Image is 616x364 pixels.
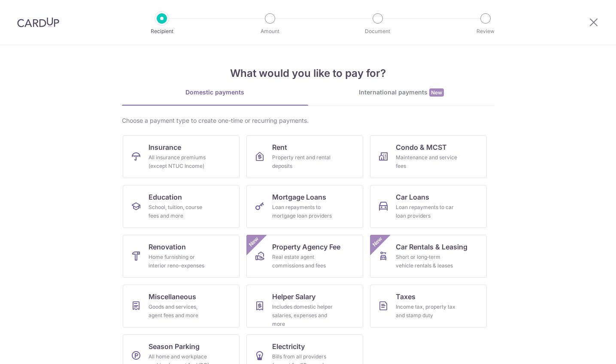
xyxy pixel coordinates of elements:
[370,285,487,328] a: TaxesIncome tax, property tax and stamp duty
[17,17,59,27] img: CardUp
[123,235,240,278] a: RenovationHome furnishing or interior reno-expenses
[272,142,287,152] span: Rent
[370,135,487,178] a: Condo & MCSTMaintenance and service fees
[272,303,334,328] div: Includes domestic helper salaries, expenses and more
[149,192,182,202] span: Education
[246,235,261,249] span: New
[122,88,308,97] div: Domestic payments
[454,27,517,36] p: Review
[149,153,210,170] div: All insurance premiums (except NTUC Income)
[149,341,200,352] span: Season Parking
[396,303,458,320] div: Income tax, property tax and stamp duty
[149,142,181,152] span: Insurance
[396,253,458,270] div: Short or long‑term vehicle rentals & leases
[122,116,495,125] div: Choose a payment type to create one-time or recurring payments.
[396,192,429,202] span: Car Loans
[123,185,240,228] a: EducationSchool, tuition, course fees and more
[370,235,384,249] span: New
[429,88,444,97] span: New
[149,203,210,220] div: School, tuition, course fees and more
[396,153,458,170] div: Maintenance and service fees
[396,242,467,252] span: Car Rentals & Leasing
[238,27,302,36] p: Amount
[396,203,458,220] div: Loan repayments to car loan providers
[272,253,334,270] div: Real estate agent commissions and fees
[272,153,334,170] div: Property rent and rental deposits
[149,291,196,302] span: Miscellaneous
[149,253,210,270] div: Home furnishing or interior reno-expenses
[149,242,186,252] span: Renovation
[246,235,363,278] a: Property Agency FeeReal estate agent commissions and feesNew
[272,192,326,202] span: Mortgage Loans
[396,291,416,302] span: Taxes
[122,66,495,81] h4: What would you like to pay for?
[149,303,210,320] div: Goods and services, agent fees and more
[123,285,240,328] a: MiscellaneousGoods and services, agent fees and more
[246,135,363,178] a: RentProperty rent and rental deposits
[396,142,447,152] span: Condo & MCST
[272,203,334,220] div: Loan repayments to mortgage loan providers
[370,235,487,278] a: Car Rentals & LeasingShort or long‑term vehicle rentals & leasesNew
[246,285,363,328] a: Helper SalaryIncludes domestic helper salaries, expenses and more
[308,88,495,97] div: International payments
[246,185,363,228] a: Mortgage LoansLoan repayments to mortgage loan providers
[130,27,194,36] p: Recipient
[370,185,487,228] a: Car LoansLoan repayments to car loan providers
[272,242,340,252] span: Property Agency Fee
[123,135,240,178] a: InsuranceAll insurance premiums (except NTUC Income)
[346,27,410,36] p: Document
[272,291,316,302] span: Helper Salary
[272,341,305,352] span: Electricity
